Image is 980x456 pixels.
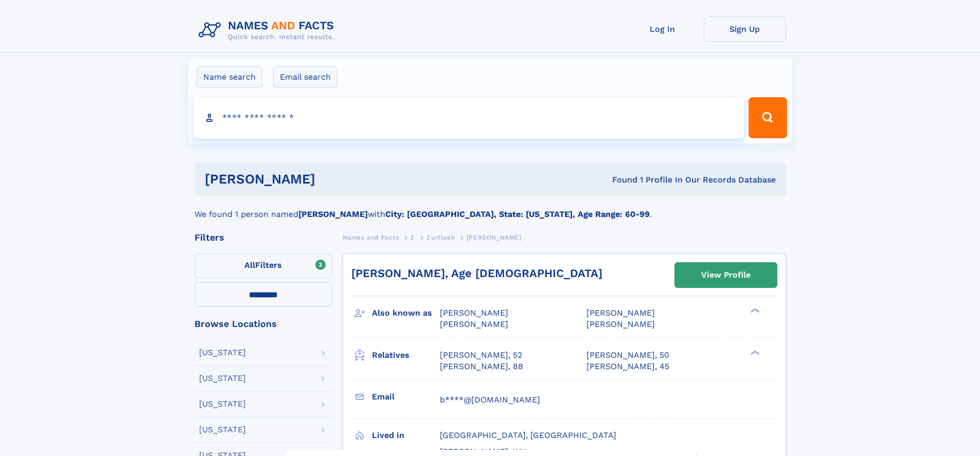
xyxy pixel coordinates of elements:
[194,16,343,44] img: Logo Names and Facts
[440,308,508,318] span: [PERSON_NAME]
[440,430,616,440] span: [GEOGRAPHIC_DATA], [GEOGRAPHIC_DATA]
[351,267,602,280] a: [PERSON_NAME], Age [DEMOGRAPHIC_DATA]
[199,426,246,434] div: [US_STATE]
[194,253,332,278] label: Filters
[298,209,368,219] b: [PERSON_NAME]
[748,349,760,356] div: ❯
[343,231,399,244] a: Names and Facts
[372,346,440,364] h3: Relatives
[704,16,786,42] a: Sign Up
[586,361,669,372] a: [PERSON_NAME], 45
[411,234,415,241] span: Z
[586,319,655,329] span: [PERSON_NAME]
[621,16,704,42] a: Log In
[205,173,464,186] h1: [PERSON_NAME]
[440,350,522,361] a: [PERSON_NAME], 52
[372,388,440,406] h3: Email
[199,349,246,357] div: [US_STATE]
[701,263,751,287] div: View Profile
[194,319,332,329] div: Browse Locations
[749,97,787,138] button: Search Button
[426,234,455,241] span: Zurflueh
[467,234,522,241] span: [PERSON_NAME]
[411,231,415,244] a: Z
[586,308,655,318] span: [PERSON_NAME]
[748,307,760,314] div: ❯
[675,263,777,287] a: View Profile
[194,233,332,242] div: Filters
[197,66,262,88] label: Name search
[464,174,776,186] div: Found 1 Profile In Our Records Database
[199,400,246,408] div: [US_STATE]
[440,361,523,372] a: [PERSON_NAME], 88
[372,304,440,322] h3: Also known as
[426,231,455,244] a: Zurflueh
[586,350,669,361] a: [PERSON_NAME], 50
[193,97,744,138] input: search input
[385,209,650,219] b: City: [GEOGRAPHIC_DATA], State: [US_STATE], Age Range: 60-99
[372,427,440,444] h3: Lived in
[244,260,255,270] span: All
[199,374,246,382] div: [US_STATE]
[194,196,786,221] div: We found 1 person named with .
[273,66,337,88] label: Email search
[440,319,508,329] span: [PERSON_NAME]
